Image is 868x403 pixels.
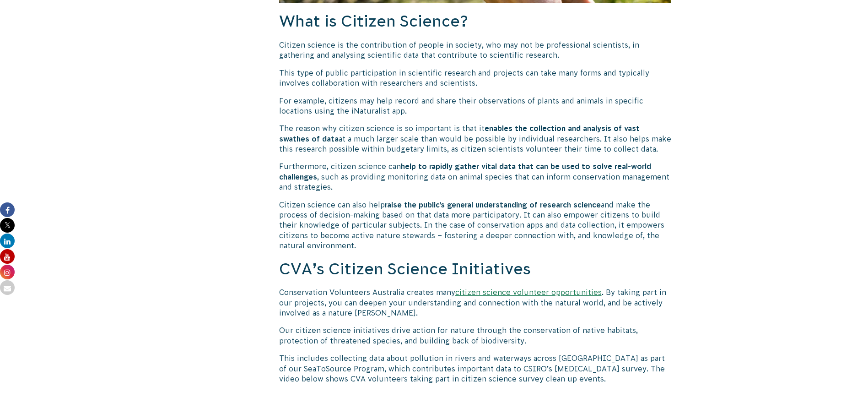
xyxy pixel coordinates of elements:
[385,201,601,209] strong: raise the public’s general understanding of research science
[279,162,651,180] strong: help to rapidly gather vital data that can be used to solve real-world challenges
[279,200,672,251] p: Citizen science can also help and make the process of decision-making based on that data more par...
[279,123,672,154] p: The reason why citizen science is so important is that it at a much larger scale than would be po...
[279,96,672,116] p: For example, citizens may help record and share their observations of plants and animals in speci...
[455,288,602,296] a: citizen science volunteer opportunities
[279,353,672,384] p: This includes collecting data about pollution in rivers and waterways across [GEOGRAPHIC_DATA] as...
[279,12,468,30] span: What is Citizen Science?
[279,287,672,318] p: Conservation Volunteers Australia creates many . By taking part in our projects, you can deepen y...
[279,40,672,60] p: Citizen science is the contribution of people in society, who may not be professional scientists,...
[279,161,672,192] p: Furthermore, citizen science can , such as providing monitoring data on animal species that can i...
[279,325,672,346] p: Our citizen science initiatives drive action for nature through the conservation of native habita...
[279,68,672,88] p: This type of public participation in scientific research and projects can take many forms and typ...
[279,124,640,142] strong: enables the collection and analysis of vast swathes of data
[279,260,531,278] span: CVA’s Citizen Science Initiatives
